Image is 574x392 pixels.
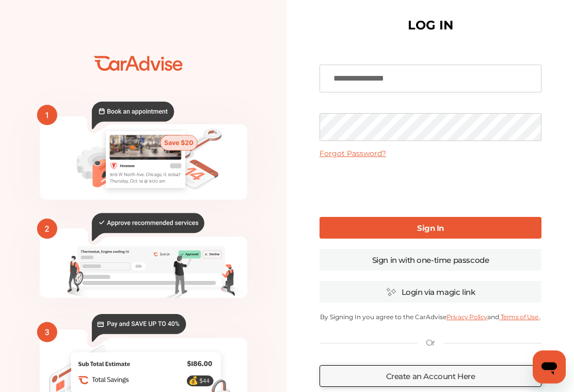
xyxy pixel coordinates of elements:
iframe: reCAPTCHA [352,167,509,207]
p: Or [426,338,435,349]
a: Sign in with one-time passcode [320,249,541,271]
a: Forgot Password? [320,149,386,159]
p: By Signing In you agree to the CarAdvise and . [320,313,541,321]
a: Login via magic link [320,281,541,303]
a: Terms of Use [499,313,539,321]
h1: LOG IN [408,21,453,31]
img: magic_icon.32c66aac.svg [386,288,396,297]
a: Privacy Policy [447,313,487,321]
text: 💰 [188,376,199,386]
a: Create an Account Here [320,366,541,387]
b: Sign In [417,224,444,233]
iframe: Button to launch messaging window [533,351,566,384]
a: Sign In [320,217,541,239]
